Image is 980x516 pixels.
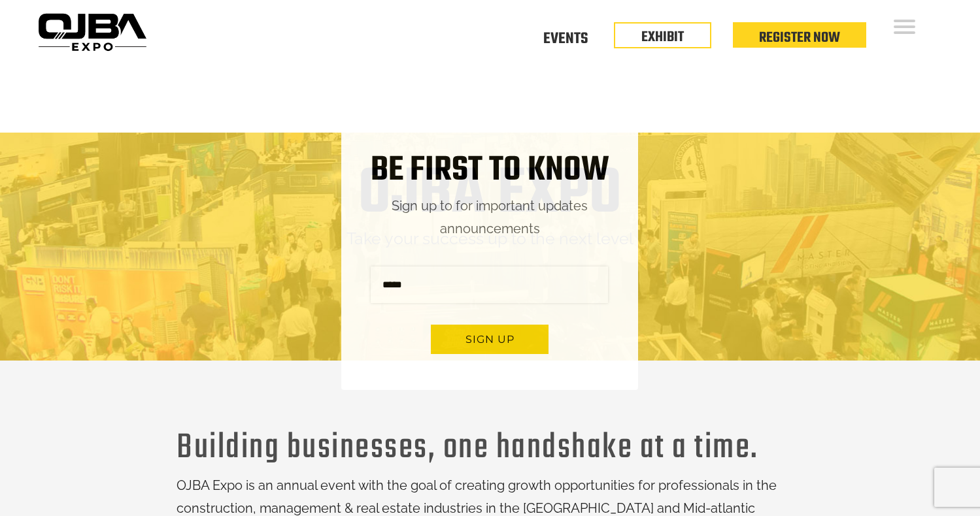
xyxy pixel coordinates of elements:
button: Sign up [431,325,549,354]
h2: Take your success up to the next level [42,228,938,250]
a: Register Now [759,27,840,49]
h1: Be first to know [341,150,638,191]
a: EXHIBIT [641,26,684,48]
p: Sign up to for important updates announcements [341,195,638,240]
h3: Building businesses, one handshake at a time. [177,439,803,458]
